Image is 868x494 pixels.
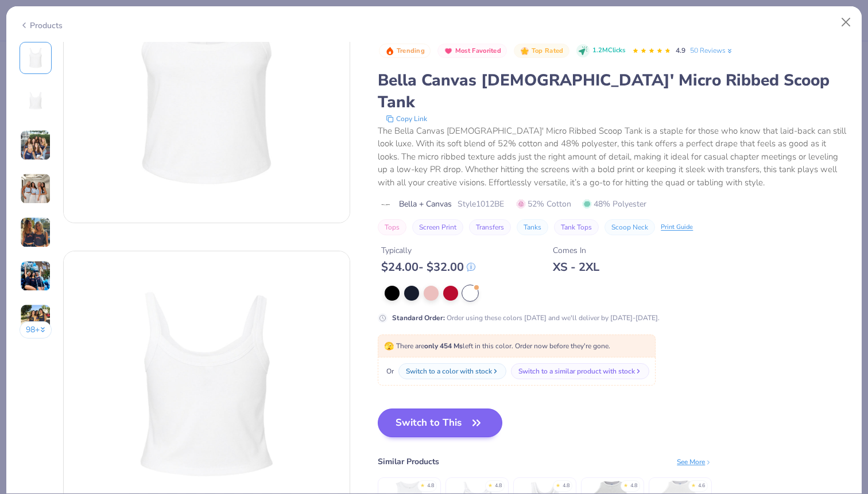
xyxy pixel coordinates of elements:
[392,313,660,323] div: Order using these colors [DATE] and we'll deliver by [DATE]-[DATE].
[437,44,507,59] button: Badge Button
[469,219,511,235] button: Transfers
[384,366,394,376] span: Or
[420,482,425,487] div: ★
[412,219,463,235] button: Screen Print
[20,260,51,291] img: User generated content
[518,366,635,376] div: Switch to a similar product with stock
[676,46,685,55] span: 4.9
[455,48,501,54] span: Most Favorited
[444,46,453,56] img: Most Favorited sort
[427,482,434,490] div: 4.8
[384,341,610,351] span: There are left in this color. Order now before they're gone.
[630,482,637,490] div: 4.8
[379,44,431,59] button: Badge Button
[514,44,569,59] button: Badge Button
[385,46,394,56] img: Trending sort
[511,363,649,379] button: Switch to a similar product with stock
[398,363,506,379] button: Switch to a color with stock
[392,313,445,322] strong: Standard Order :
[399,198,452,210] span: Bella + Canvas
[553,260,599,274] div: XS - 2XL
[661,223,693,232] div: Print Guide
[22,44,49,72] img: Front
[378,219,406,235] button: Tops
[677,457,712,467] div: See More
[623,482,628,487] div: ★
[381,244,475,256] div: Typically
[381,260,475,274] div: $ 24.00 - $ 32.00
[517,198,571,210] span: 52% Cotton
[378,125,848,189] div: The Bella Canvas [DEMOGRAPHIC_DATA]' Micro Ribbed Scoop Tank is a staple for those who know that ...
[556,482,560,487] div: ★
[690,45,734,56] a: 50 Reviews
[406,366,492,376] div: Switch to a color with stock
[691,482,696,487] div: ★
[424,341,463,351] strong: only 454 Ms
[378,69,848,113] div: Bella Canvas [DEMOGRAPHIC_DATA]' Micro Ribbed Scoop Tank
[20,173,51,204] img: User generated content
[553,244,599,256] div: Comes In
[20,130,51,161] img: User generated content
[378,409,502,437] button: Switch to This
[20,20,63,32] div: Products
[20,217,51,248] img: User generated content
[384,341,394,352] span: 🫣
[397,48,425,54] span: Trending
[835,11,857,33] button: Close
[382,113,431,125] button: copy to clipboard
[532,48,564,54] span: Top Rated
[378,200,393,209] img: brand logo
[20,321,52,339] button: 98+
[495,482,502,490] div: 4.8
[554,219,599,235] button: Tank Tops
[698,482,705,490] div: 4.6
[488,482,493,487] div: ★
[592,46,625,56] span: 1.2M Clicks
[604,219,655,235] button: Scoop Neck
[563,482,569,490] div: 4.8
[517,219,548,235] button: Tanks
[20,304,51,335] img: User generated content
[520,46,529,56] img: Top Rated sort
[22,88,49,115] img: Back
[378,456,439,468] div: Similar Products
[583,198,646,210] span: 48% Polyester
[632,42,671,60] div: 4.9 Stars
[458,198,504,210] span: Style 1012BE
